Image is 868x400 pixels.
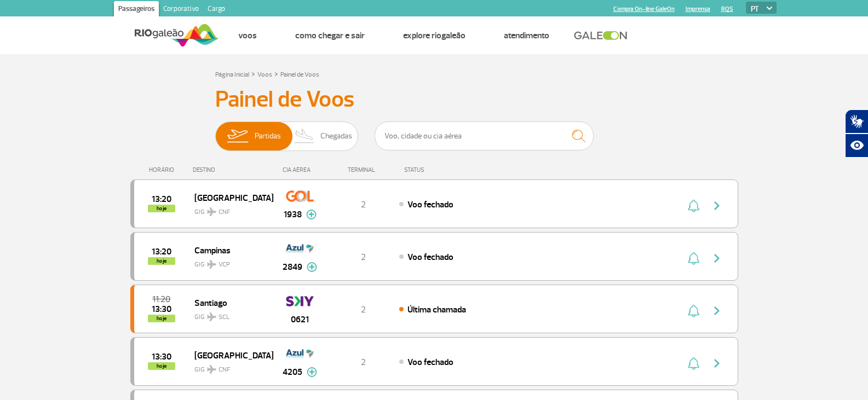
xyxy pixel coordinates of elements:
span: hoje [148,205,175,212]
a: Como chegar e sair [295,30,365,41]
a: Passageiros [114,1,159,19]
img: sino-painel-voo.svg [688,252,699,265]
span: Campinas [194,243,265,257]
img: sino-painel-voo.svg [688,304,699,317]
span: 2849 [283,260,302,274]
span: Última chamada [407,304,466,315]
a: RQS [721,5,733,13]
div: STATUS [399,166,488,173]
span: Voo fechado [407,199,453,210]
a: Cargo [203,1,229,19]
img: mais-info-painel-voo.svg [306,210,317,219]
img: destiny_airplane.svg [207,365,216,374]
img: slider-embarque [220,122,255,150]
span: CNF [219,365,230,375]
img: destiny_airplane.svg [207,260,216,269]
span: CNF [219,207,230,217]
a: Atendimento [504,30,549,41]
span: [GEOGRAPHIC_DATA] [194,190,265,205]
img: seta-direita-painel-voo.svg [710,199,723,212]
div: Plugin de acessibilidade da Hand Talk. [845,109,868,158]
span: 1938 [284,208,302,221]
div: CIA AÉREA [273,166,327,173]
span: 2025-08-28 13:20:00 [152,248,171,256]
span: 4205 [283,366,302,379]
span: 0621 [291,313,309,326]
a: Imprensa [686,5,710,13]
span: 2 [361,304,366,315]
span: Chegadas [320,122,352,150]
span: GIG [194,201,265,217]
img: destiny_airplane.svg [207,312,216,321]
h3: Painel de Voos [215,86,653,113]
span: [GEOGRAPHIC_DATA] [194,348,265,362]
span: GIG [194,306,265,322]
button: Abrir recursos assistivos. [845,134,868,158]
span: 2025-08-28 13:30:00 [152,353,171,361]
span: GIG [194,359,265,375]
div: HORÁRIO [134,166,193,173]
span: VCP [219,260,230,270]
span: hoje [148,257,175,265]
img: sino-painel-voo.svg [688,199,699,212]
img: seta-direita-painel-voo.svg [710,252,723,265]
a: Painel de Voos [280,71,319,79]
a: Corporativo [159,1,203,19]
span: SCL [219,312,229,322]
a: > [274,67,278,80]
span: hoje [148,362,175,370]
img: seta-direita-painel-voo.svg [710,357,723,370]
span: 2025-08-28 13:30:00 [152,305,171,313]
div: TERMINAL [327,166,399,173]
a: Voos [238,30,257,41]
img: mais-info-painel-voo.svg [307,262,317,272]
a: Voos [257,71,272,79]
span: 2025-08-28 11:20:00 [152,295,170,303]
img: destiny_airplane.svg [207,207,216,216]
span: 2 [361,252,366,263]
input: Voo, cidade ou cia aérea [375,121,594,150]
button: Abrir tradutor de língua de sinais. [845,109,868,134]
a: Página Inicial [215,71,249,79]
span: 2025-08-28 13:20:00 [152,195,171,203]
a: Compra On-line GaleOn [613,5,675,13]
span: 2 [361,199,366,210]
span: Santiago [194,295,265,310]
div: DESTINO [193,166,273,173]
a: > [251,67,255,80]
img: slider-desembarque [289,122,321,150]
span: 2 [361,357,366,368]
span: GIG [194,254,265,270]
a: Explore RIOgaleão [403,30,465,41]
span: Partidas [255,122,281,150]
span: hoje [148,315,175,322]
span: Voo fechado [407,357,453,368]
span: Voo fechado [407,252,453,263]
img: mais-info-painel-voo.svg [307,367,317,377]
img: sino-painel-voo.svg [688,357,699,370]
img: seta-direita-painel-voo.svg [710,304,723,317]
